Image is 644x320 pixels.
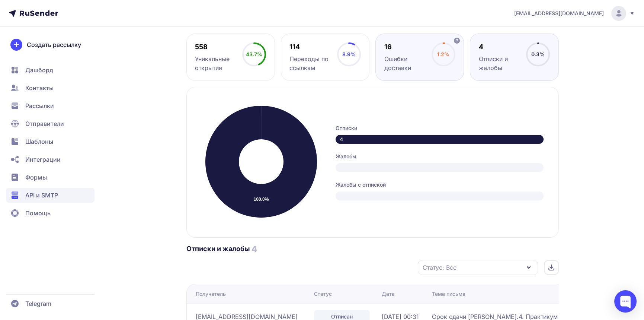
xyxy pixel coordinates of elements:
div: Переходы по ссылкам [289,54,337,72]
span: Рассылки [25,101,54,110]
div: Получатель [196,290,226,298]
span: Интеграции [25,155,61,164]
div: Статус [314,290,332,298]
span: Помощь [25,209,51,218]
span: API и SMTP [25,191,58,200]
span: 43.7% [246,51,262,57]
div: 114 [289,42,337,51]
div: 16 [384,42,432,51]
div: Уникальные открытия [195,54,242,72]
h3: 4 [251,244,257,254]
div: 4 [479,42,526,51]
div: Ошибки доставки [384,54,432,72]
span: Отправители [25,119,64,128]
div: Дата [382,290,395,298]
div: Тема письма [432,290,465,298]
div: Отписки [336,124,544,132]
span: Шаблоны [25,137,53,146]
div: 4 [336,135,544,144]
span: Создать рассылку [27,40,81,49]
a: Telegram [6,296,94,311]
span: Формы [25,173,47,182]
span: Статус: Все [423,263,456,272]
div: Жалобы с отпиской [336,181,544,188]
div: 558 [195,42,242,51]
span: Контакты [25,83,54,92]
span: 0.3% [531,51,545,57]
span: 8.9% [342,51,356,57]
div: Отписки и жалобы [479,54,526,72]
h2: Отписки и жалобы [186,244,250,253]
div: Жалобы [336,153,544,160]
span: [EMAIL_ADDRESS][DOMAIN_NAME] [514,10,604,17]
span: Дашборд [25,66,53,75]
span: Telegram [25,299,51,308]
span: 1.2% [437,51,449,57]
